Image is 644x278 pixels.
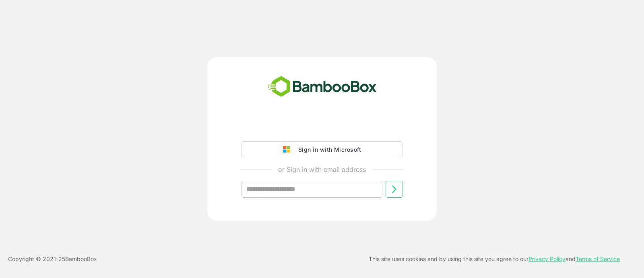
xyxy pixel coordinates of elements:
[237,119,407,136] iframe: Sign in with Google Button
[528,255,566,262] a: Privacy Policy
[283,146,294,153] img: google
[263,73,381,100] img: bamboobox
[242,141,402,158] button: Sign in with Microsoft
[294,144,361,155] div: Sign in with Microsoft
[278,165,366,174] p: or Sign in with email address
[369,254,620,264] p: This site uses cookies and by using this site you agree to our and
[576,255,620,262] a: Terms of Service
[8,254,97,264] p: Copyright © 2021- 25 BambooBox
